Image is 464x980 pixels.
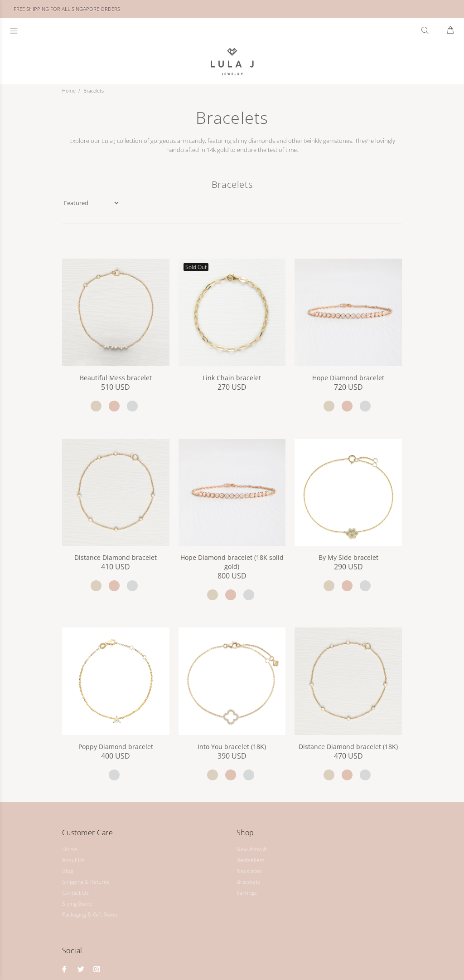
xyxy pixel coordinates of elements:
[237,866,262,877] a: Necklaces
[62,855,85,866] a: About Us
[217,751,246,760] span: 390 USD
[101,751,130,760] span: 400 USD
[179,439,286,546] img: Hope Diamond bracelet (18K solid gold)
[203,373,261,382] a: Link Chain bracelet
[78,84,106,97] li: Bracelets
[62,827,227,845] h4: Customer Care
[62,877,110,887] a: Shipping & Returns
[179,259,286,366] img: Link Chain bracelet
[58,108,406,136] h1: Bracelets
[62,909,119,920] a: Packaging & Gift Boxes
[295,676,402,685] a: Distance Diamond bracelet (18K)
[295,627,402,735] img: Distance Diamond bracelet (18K)
[62,259,169,366] img: Beautiful Mess bracelet
[237,844,268,855] a: New Arrivals
[62,898,93,909] a: Sizing Guide
[62,87,76,94] a: Home
[62,178,402,199] h1: Bracelets
[334,751,363,760] span: 470 USD
[101,382,130,392] span: 510 USD
[62,627,169,735] img: Poppy Diamond bracelet
[198,742,266,751] a: Into You bracelet (18K)
[179,487,286,495] a: Hope Diamond bracelet (18K solid gold)
[58,108,406,154] div: Explore our Lula J collection of gorgeous arm candy, featuring shiny diamonds and other twinkly g...
[217,382,246,392] span: 270 USD
[295,487,402,495] a: By My Side bracelet
[184,263,208,271] span: Sold Out
[334,562,363,571] span: 290 USD
[62,844,77,855] a: Home
[62,676,169,685] a: Poppy Diamond bracelet
[14,4,120,14] div: FREE SHIPPING FOR ALL SINGAPORE ORDERS
[179,627,286,735] img: Into You bracelet (18K)
[80,373,152,382] a: Beautiful Mess bracelet
[78,742,153,751] a: Poppy Diamond bracelet
[62,487,169,495] a: Distance Diamond bracelet
[62,308,169,316] a: Beautiful Mess bracelet
[62,887,89,898] a: Contact Us
[237,827,402,845] h4: Shop
[295,259,402,366] img: Hope Diamond bracelet
[179,676,286,685] a: Into You bracelet (18K)
[295,308,402,316] a: Hope Diamond bracelet
[74,553,157,562] a: Distance Diamond bracelet
[179,308,286,316] a: Link Chain bracelet Sold Out
[299,742,398,751] a: Distance Diamond bracelet (18K)
[319,553,378,562] a: By My Side bracelet
[62,439,169,546] img: Distance Diamond bracelet
[237,877,260,887] a: Bracelets
[312,373,384,382] a: Hope Diamond bracelet
[237,887,257,898] a: Earrings
[62,945,227,963] h4: Social
[237,855,265,866] a: Bestsellers
[295,439,402,546] img: By My Side bracelet
[180,553,284,571] a: Hope Diamond bracelet (18K solid gold)
[62,866,73,877] a: Blog
[334,382,363,392] span: 720 USD
[101,562,130,571] span: 410 USD
[217,571,246,580] span: 800 USD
